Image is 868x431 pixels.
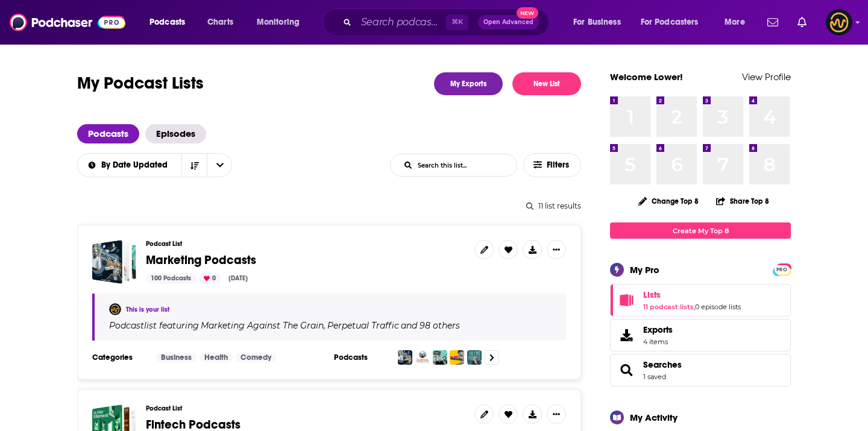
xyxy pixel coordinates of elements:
h1: My Podcast Lists [77,72,204,95]
h4: Marketing Against The Grain [201,321,324,330]
a: Comedy [236,353,276,362]
span: Lists [610,284,791,316]
h4: Perpetual Traffic [327,321,399,330]
a: This is your list [126,306,169,313]
div: My Pro [630,264,659,275]
a: Show notifications dropdown [763,12,783,33]
button: open menu [207,154,232,177]
img: The CMO Podcast [467,350,482,365]
div: 100 Podcasts [146,273,196,284]
a: My Exports [434,72,503,95]
a: 11 podcast lists [643,303,694,311]
img: Podchaser - Follow, Share and Rate Podcasts [10,11,125,34]
span: Filters [547,161,571,169]
button: open menu [141,13,201,32]
a: Searches [614,362,638,379]
button: open menu [633,13,716,32]
button: Sort Direction [181,154,207,177]
a: Lists [614,292,638,309]
span: Exports [643,324,673,335]
h3: Podcasts [334,353,388,362]
a: Perpetual Traffic [325,321,399,330]
h3: Podcast List [146,404,465,412]
span: Lists [643,289,661,300]
input: Search podcasts, credits, & more... [356,13,446,32]
a: PRO [775,265,789,274]
a: Business [156,353,197,362]
a: Marketing Podcasts [146,254,256,267]
div: 0 [199,273,221,284]
a: View Profile [742,71,791,83]
a: Marketing Podcasts [92,240,136,284]
span: ⌘ K [446,14,468,30]
button: open menu [77,161,182,169]
span: Searches [610,354,791,386]
span: Exports [614,327,638,344]
p: and 98 others [401,320,460,331]
h3: Podcast List [146,240,465,248]
button: open menu [565,13,636,32]
a: Lists [643,289,741,300]
img: OMR Education [433,350,447,365]
span: , [694,303,695,311]
span: Monitoring [257,14,300,31]
span: , [324,320,325,331]
button: New List [512,72,581,95]
button: open menu [248,13,315,32]
a: 1 saved [643,373,666,381]
button: Change Top 8 [631,193,706,209]
div: 11 list results [77,201,581,210]
span: For Business [573,14,621,31]
a: Episodes [145,124,206,143]
img: Marketing Against The Grain [398,350,412,365]
img: Uncensored CMO [450,350,464,365]
a: Show notifications dropdown [793,12,811,33]
span: For Podcasters [641,14,699,31]
a: 0 episode lists [695,303,741,311]
button: Share Top 8 [715,189,770,213]
button: Show More Button [547,240,566,259]
button: open menu [716,13,760,32]
span: PRO [775,265,789,274]
a: Podcasts [77,124,139,143]
img: Perpetual Traffic [415,350,430,365]
button: Show More Button [547,404,566,424]
div: My Activity [630,412,678,423]
a: Create My Top 8 [610,222,791,239]
span: Open Advanced [483,19,533,25]
span: By Date Updated [101,161,172,169]
span: More [725,14,745,31]
button: Filters [523,153,581,177]
img: User Profile [826,9,852,36]
div: Search podcasts, credits, & more... [335,8,561,36]
h2: Choose List sort [77,153,232,177]
h3: Categories [92,353,146,362]
button: Open AdvancedNew [478,15,539,30]
span: Marketing Podcasts [146,253,256,268]
a: Searches [643,359,682,370]
a: Welcome Lower! [610,71,683,83]
a: Marketing Against The Grain [199,321,324,330]
div: [DATE] [224,273,253,284]
span: New [517,7,538,19]
a: Health [200,353,233,362]
a: Charts [200,13,241,32]
span: Charts [207,14,233,31]
a: Exports [610,319,791,351]
img: Lower Street [109,303,121,315]
span: Podcasts [149,14,185,31]
span: Logged in as LowerStreet [826,9,852,36]
button: Show profile menu [826,9,852,36]
div: Podcast list featuring [109,320,552,331]
span: 4 items [643,338,673,346]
